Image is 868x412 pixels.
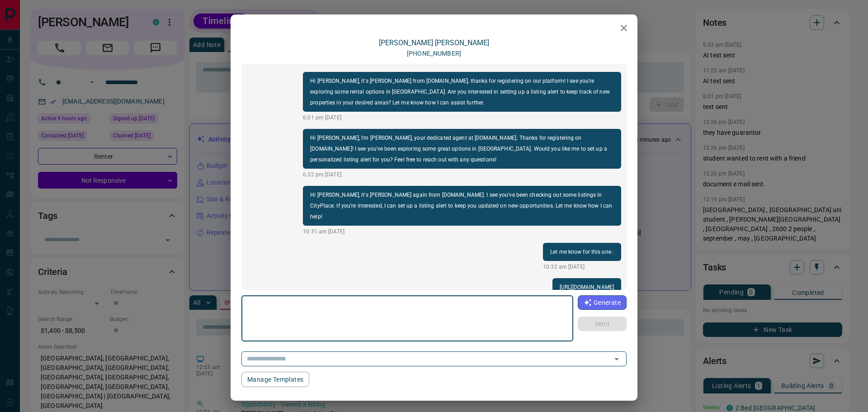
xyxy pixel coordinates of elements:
[610,353,623,365] button: Open
[560,282,614,293] p: [URL][DOMAIN_NAME]
[407,49,461,58] p: [PHONE_NUMBER]
[379,38,489,47] a: [PERSON_NAME] [PERSON_NAME]
[303,227,621,236] p: 10:31 am [DATE]
[578,295,627,310] button: Generate
[303,170,621,179] p: 6:32 pm [DATE]
[550,246,614,257] p: Let me know for this one :
[303,114,621,122] p: 6:01 pm [DATE]
[310,133,614,165] p: Hi [PERSON_NAME], I'm [PERSON_NAME], your dedicated agent at [DOMAIN_NAME]. Thanks for registerin...
[241,372,309,387] button: Manage Templates
[543,263,621,271] p: 10:32 am [DATE]
[310,76,614,108] p: Hi [PERSON_NAME], it's [PERSON_NAME] from [DOMAIN_NAME], thanks for registering on our platform! ...
[310,189,614,222] p: Hi [PERSON_NAME], it's [PERSON_NAME] again from [DOMAIN_NAME]. I see you've been checking out som...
